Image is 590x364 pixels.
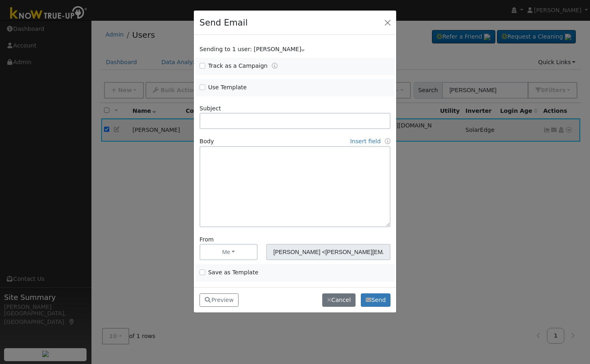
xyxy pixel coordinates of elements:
[200,104,221,113] label: Subject
[361,293,390,307] button: Send
[200,244,258,260] button: Me
[322,293,356,307] button: Cancel
[208,83,247,92] label: Use Template
[200,84,205,90] input: Use Template
[200,293,239,307] button: Preview
[208,62,267,70] label: Track as a Campaign
[200,235,214,244] label: From
[200,137,214,146] label: Body
[385,138,390,144] a: Fields
[350,138,381,144] a: Insert field
[200,63,205,69] input: Track as a Campaign
[208,268,258,277] label: Save as Template
[272,62,278,69] a: Tracking Campaigns
[200,269,205,275] input: Save as Template
[195,45,395,54] div: Show users
[200,16,247,29] h4: Send Email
